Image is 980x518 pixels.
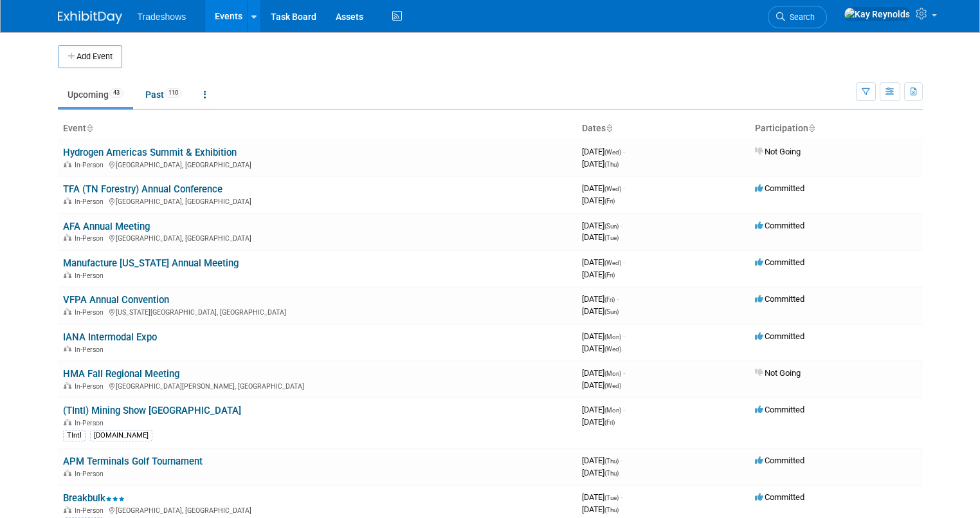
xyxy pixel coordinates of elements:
span: Committed [755,183,804,193]
img: In-Person Event [64,506,71,513]
span: [DATE] [582,368,625,378]
a: Breakbulk [63,492,125,504]
span: In-Person [75,470,107,478]
a: Hydrogen Americas Summit & Exhibition [63,147,237,158]
a: Sort by Start Date [606,123,612,133]
span: [DATE] [582,504,619,514]
a: Sort by Event Name [86,123,93,133]
span: (Mon) [604,407,621,414]
span: Committed [755,492,804,502]
span: In-Person [75,308,107,317]
div: [GEOGRAPHIC_DATA], [GEOGRAPHIC_DATA] [63,504,572,515]
span: Not Going [755,147,801,156]
img: In-Person Event [64,272,71,278]
span: In-Person [75,198,107,206]
img: In-Person Event [64,346,71,352]
a: HMA Fall Regional Meeting [63,368,179,380]
span: (Sun) [604,308,619,315]
span: Search [785,12,815,22]
span: 110 [165,88,182,98]
span: Committed [755,331,804,341]
span: (Wed) [604,149,621,156]
img: In-Person Event [64,308,71,315]
span: - [623,405,625,414]
img: Kay Reynolds [844,7,911,21]
th: Event [58,118,577,140]
span: Not Going [755,368,801,378]
span: (Sun) [604,223,619,230]
a: TFA (TN Forestry) Annual Conference [63,183,222,195]
span: (Mon) [604,333,621,340]
a: Sort by Participation Type [808,123,815,133]
span: Committed [755,221,804,230]
span: [DATE] [582,159,619,169]
span: (Thu) [604,470,619,477]
div: [DOMAIN_NAME] [90,430,152,441]
span: [DATE] [582,294,619,304]
span: (Fri) [604,272,615,279]
img: In-Person Event [64,161,71,167]
a: Upcoming43 [58,82,133,107]
span: Committed [755,257,804,267]
span: [DATE] [582,270,615,279]
span: In-Person [75,161,107,169]
span: (Wed) [604,185,621,192]
span: Committed [755,405,804,414]
span: (Mon) [604,370,621,377]
span: [DATE] [582,405,625,414]
span: [DATE] [582,456,622,465]
span: - [623,147,625,156]
span: In-Person [75,346,107,354]
span: - [623,368,625,378]
img: In-Person Event [64,470,71,476]
a: Search [768,6,827,28]
span: [DATE] [582,344,621,353]
span: Tradeshows [138,12,186,22]
a: APM Terminals Golf Tournament [63,456,203,467]
img: ExhibitDay [58,11,122,24]
span: - [623,331,625,341]
a: VFPA Annual Convention [63,294,169,306]
span: (Fri) [604,296,615,303]
span: - [623,257,625,267]
span: (Fri) [604,419,615,426]
span: In-Person [75,382,107,391]
span: [DATE] [582,380,621,390]
span: In-Person [75,506,107,515]
span: [DATE] [582,147,625,156]
span: (Thu) [604,506,619,513]
div: [US_STATE][GEOGRAPHIC_DATA], [GEOGRAPHIC_DATA] [63,306,572,317]
span: (Wed) [604,259,621,266]
th: Dates [577,118,750,140]
a: IANA Intermodal Expo [63,331,157,343]
a: AFA Annual Meeting [63,221,150,232]
th: Participation [750,118,923,140]
span: Committed [755,294,804,304]
button: Add Event [58,45,122,68]
span: - [621,492,622,502]
img: In-Person Event [64,382,71,389]
span: [DATE] [582,417,615,427]
span: In-Person [75,234,107,243]
span: [DATE] [582,196,615,205]
span: (Wed) [604,382,621,389]
span: [DATE] [582,183,625,193]
span: - [621,221,622,230]
span: Committed [755,456,804,465]
a: Manufacture [US_STATE] Annual Meeting [63,257,239,269]
div: [GEOGRAPHIC_DATA], [GEOGRAPHIC_DATA] [63,159,572,169]
span: [DATE] [582,306,619,316]
span: - [617,294,619,304]
span: (Fri) [604,198,615,205]
div: TIntl [63,430,86,441]
span: (Tue) [604,234,619,241]
span: [DATE] [582,492,622,502]
span: [DATE] [582,331,625,341]
span: [DATE] [582,468,619,477]
img: In-Person Event [64,198,71,204]
span: [DATE] [582,221,622,230]
span: 43 [109,88,123,98]
span: In-Person [75,419,107,427]
img: In-Person Event [64,234,71,241]
a: Past110 [136,82,192,107]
